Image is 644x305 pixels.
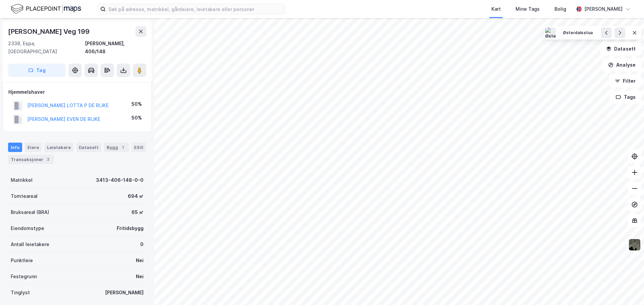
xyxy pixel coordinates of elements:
div: Kart [491,5,501,13]
div: Tomteareal [11,192,38,200]
div: Fritidsbygg [117,224,144,232]
div: 694 ㎡ [128,192,144,200]
div: Hjemmelshaver [8,88,146,96]
div: 2338, Espa, [GEOGRAPHIC_DATA] [8,40,85,56]
div: Leietakere [44,143,73,152]
div: [PERSON_NAME] [105,289,144,297]
button: Østerdalsstua [558,27,597,38]
div: Østerdalsstua [563,30,593,36]
div: ESG [131,143,146,152]
div: Nei [136,273,144,281]
button: Tag [8,64,66,77]
div: Kontrollprogram for chat [610,273,644,305]
div: Transaksjoner [8,155,54,164]
div: [PERSON_NAME], 406/148 [85,40,146,56]
div: Punktleie [11,256,33,264]
div: Bolig [554,5,566,13]
div: 65 ㎡ [131,208,144,216]
div: 50% [131,114,142,122]
div: Mine Tags [516,5,540,13]
button: Analyse [602,58,641,72]
input: Søk på adresse, matrikkel, gårdeiere, leietakere eller personer [106,4,285,14]
div: 3413-406-148-0-0 [96,176,144,184]
img: logo.f888ab2527a4732fd821a326f86c7f29.svg [11,3,81,15]
div: Bygg [104,143,129,152]
div: 50% [131,100,142,108]
div: 0 [140,240,144,248]
div: Datasett [76,143,101,152]
div: Tinglyst [11,289,30,297]
div: 1 [119,144,126,151]
div: Antall leietakere [11,240,49,248]
div: [PERSON_NAME] [584,5,623,13]
div: Eiere [25,143,42,152]
button: Datasett [600,42,641,56]
button: Filter [609,74,641,88]
div: Nei [136,256,144,264]
button: Tags [610,90,641,104]
div: Eiendomstype [11,224,44,232]
div: Matrikkel [11,176,33,184]
img: Østerdalsstua [545,27,556,38]
div: Festegrunn [11,273,37,281]
iframe: Chat Widget [610,273,644,305]
div: 2 [45,156,51,163]
img: 9k= [628,238,641,251]
div: Bruksareal (BRA) [11,208,49,216]
div: [PERSON_NAME] Veg 199 [8,26,91,37]
div: Info [8,143,22,152]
